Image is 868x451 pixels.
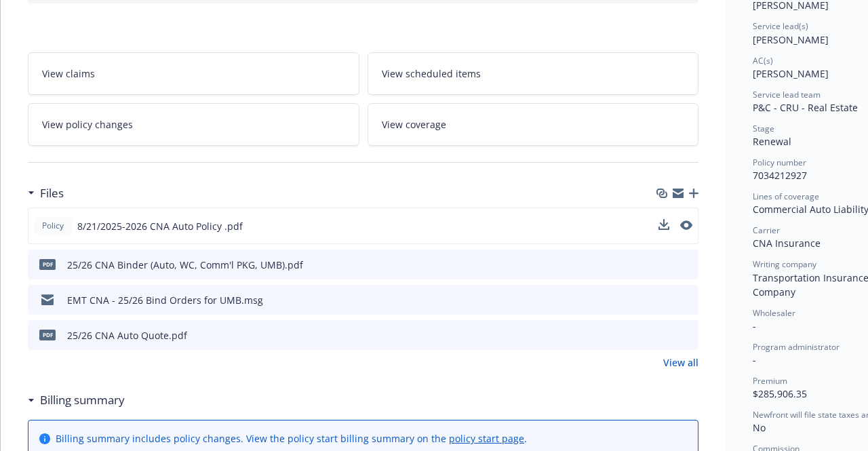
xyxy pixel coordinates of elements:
div: 25/26 CNA Auto Quote.pdf [67,328,187,342]
button: preview file [680,220,692,230]
span: AC(s) [753,55,773,66]
span: Service lead(s) [753,20,808,32]
button: download file [659,293,670,307]
div: 25/26 CNA Binder (Auto, WC, Comm'l PKG, UMB).pdf [67,258,303,272]
button: preview file [681,328,693,342]
button: download file [658,219,669,230]
span: 7034212927 [753,169,807,182]
span: - [753,353,756,366]
a: View claims [28,52,359,95]
span: Renewal [753,135,791,148]
div: Billing summary [28,391,125,409]
span: Program administrator [753,341,840,353]
span: - [753,319,756,332]
span: Service lead team [753,89,821,100]
div: Files [28,184,64,202]
h3: Billing summary [40,391,125,409]
a: View coverage [368,103,699,146]
span: CNA Insurance [753,237,821,250]
span: 8/21/2025-2026 CNA Auto Policy .pdf [77,219,243,233]
span: Stage [753,123,774,134]
div: EMT CNA - 25/26 Bind Orders for UMB.msg [67,293,263,307]
a: View all [663,355,698,370]
h3: Files [40,184,64,202]
span: View policy changes [42,117,133,132]
div: Billing summary includes policy changes. View the policy start billing summary on the . [56,431,527,446]
span: Premium [753,375,787,387]
a: policy start page [449,432,524,445]
span: pdf [39,259,56,269]
span: Wholesaler [753,307,795,319]
button: download file [658,219,669,233]
span: Lines of coverage [753,191,819,202]
button: preview file [681,293,693,307]
button: preview file [681,258,693,272]
span: Writing company [753,258,816,270]
span: $285,906.35 [753,387,807,400]
span: No [753,421,766,434]
a: View scheduled items [368,52,699,95]
a: View policy changes [28,103,359,146]
span: View claims [42,66,95,81]
span: [PERSON_NAME] [753,67,829,80]
span: View coverage [382,117,446,132]
button: preview file [680,219,692,233]
span: Carrier [753,224,780,236]
span: [PERSON_NAME] [753,33,829,46]
span: Policy number [753,157,806,168]
span: pdf [39,330,56,340]
button: download file [659,328,670,342]
span: View scheduled items [382,66,481,81]
span: P&C - CRU - Real Estate [753,101,858,114]
span: Policy [39,220,66,232]
button: download file [659,258,670,272]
